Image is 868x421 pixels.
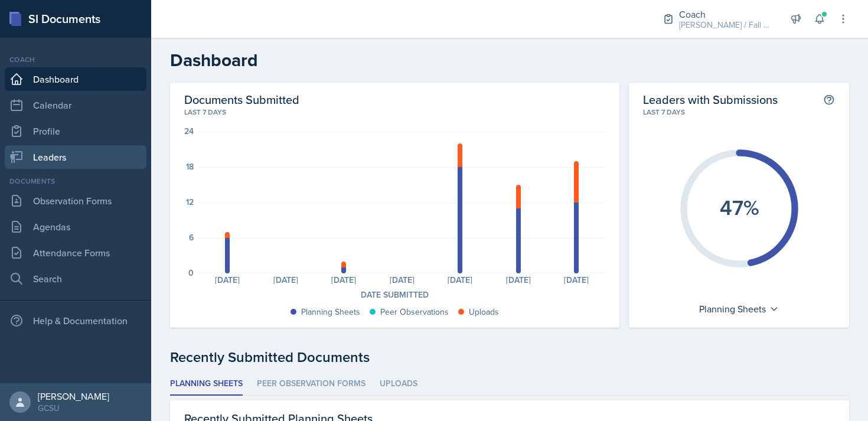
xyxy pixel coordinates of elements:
[5,267,146,291] a: Search
[469,306,499,318] div: Uploads
[5,215,146,239] a: Agendas
[184,289,605,301] div: Date Submitted
[184,127,194,135] div: 24
[301,306,360,318] div: Planning Sheets
[679,7,774,21] div: Coach
[189,233,194,241] div: 6
[184,92,605,107] h2: Documents Submitted
[170,373,243,396] li: Planning Sheets
[5,93,146,117] a: Calendar
[679,19,774,31] div: [PERSON_NAME] / Fall 2025
[5,189,146,213] a: Observation Forms
[170,347,849,368] div: Recently Submitted Documents
[5,54,146,65] div: Coach
[643,92,778,107] h2: Leaders with Submissions
[38,390,109,402] div: [PERSON_NAME]
[5,145,146,169] a: Leaders
[5,119,146,143] a: Profile
[547,276,605,284] div: [DATE]
[186,198,194,206] div: 12
[188,269,194,277] div: 0
[256,276,314,284] div: [DATE]
[5,241,146,265] a: Attendance Forms
[170,50,849,71] h2: Dashboard
[198,276,256,284] div: [DATE]
[5,309,146,332] div: Help & Documentation
[186,162,194,171] div: 18
[380,373,417,396] li: Uploads
[257,373,366,396] li: Peer Observation Forms
[643,107,835,118] div: Last 7 days
[5,67,146,91] a: Dashboard
[489,276,547,284] div: [DATE]
[719,192,759,223] text: 47%
[315,276,373,284] div: [DATE]
[38,402,109,414] div: GCSU
[380,306,449,318] div: Peer Observations
[693,299,785,318] div: Planning Sheets
[5,176,146,187] div: Documents
[431,276,489,284] div: [DATE]
[184,107,605,118] div: Last 7 days
[373,276,430,284] div: [DATE]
